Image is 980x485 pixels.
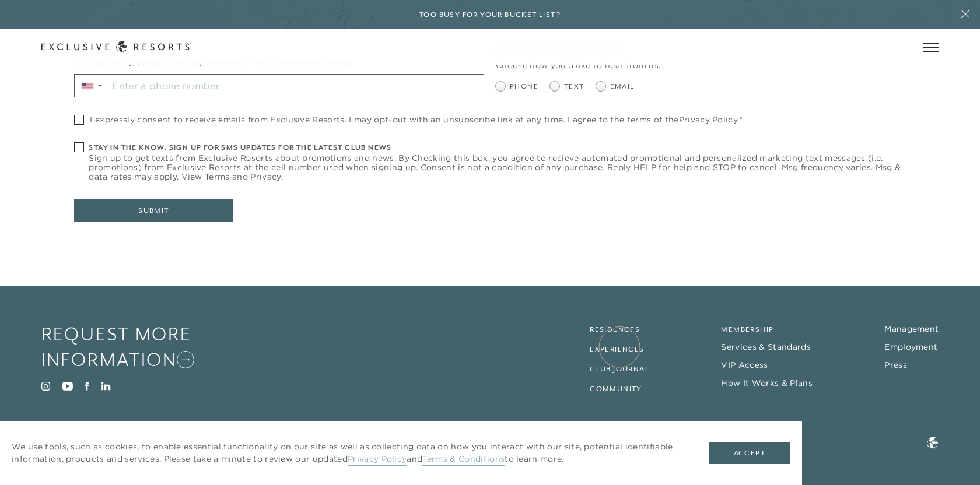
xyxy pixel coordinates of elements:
[590,365,649,373] a: Club Journal
[709,442,790,464] button: Accept
[721,342,810,352] a: Services & Standards
[884,360,907,370] a: Press
[74,199,233,222] button: Submit
[496,59,906,72] div: Choose how you'd like to hear from us:
[884,324,939,334] a: Management
[884,342,937,352] a: Employment
[923,43,939,51] button: Open navigation
[564,81,584,92] span: Text
[89,153,905,181] span: Sign up to get texts from Exclusive Resorts about promotions and news. By Checking this box, you ...
[12,441,685,465] p: We use tools, such as cookies, to enable essential functionality on our site as well as collectin...
[610,81,635,92] span: Email
[96,82,104,89] span: ▼
[41,321,241,373] a: Request More Information
[590,325,640,333] a: Residences
[721,378,812,388] a: How It Works & Plans
[721,360,768,370] a: VIP Access
[721,325,773,333] a: Membership
[75,75,108,97] div: Country Code Selector
[590,345,644,353] a: Experiences
[510,81,538,92] span: Phone
[419,9,561,20] h6: Too busy for your bucket list?
[108,75,484,97] input: Enter a phone number
[590,385,642,393] a: Community
[89,142,905,153] h6: Stay in the know. Sign up for sms updates for the latest club news
[90,115,743,124] span: I expressly consent to receive emails from Exclusive Resorts. I may opt-out with an unsubscribe l...
[348,454,407,466] a: Privacy Policy
[422,454,505,466] a: Terms & Conditions
[679,114,737,125] a: Privacy Policy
